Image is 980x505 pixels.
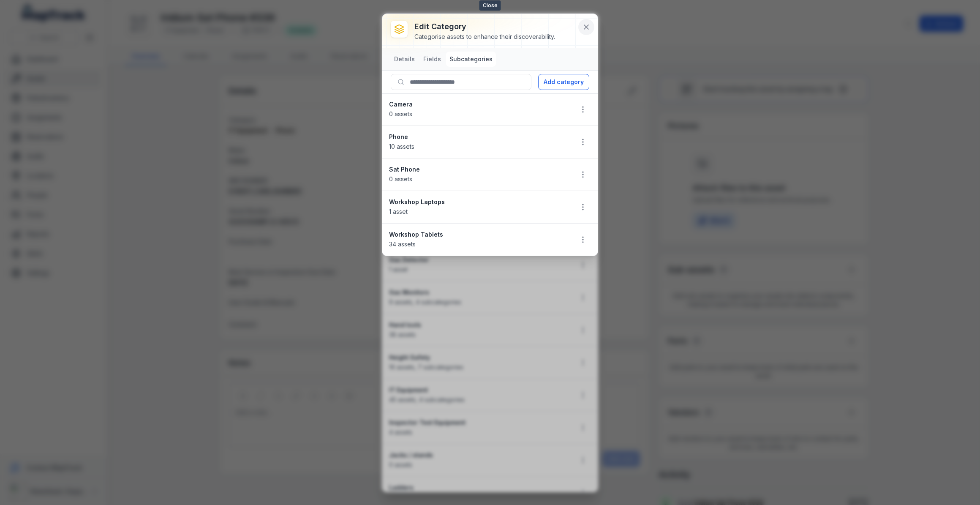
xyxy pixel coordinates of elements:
strong: Phone [389,133,566,141]
span: 10 assets [389,143,414,150]
strong: Sat Phone [389,165,566,174]
span: 34 assets [389,240,416,248]
span: Close [479,0,501,11]
span: 0 assets [389,175,412,183]
strong: Workshop Laptops [389,198,566,206]
div: Categorise assets to enhance their discoverability. [414,33,555,41]
button: Fields [420,52,444,67]
h3: Edit category [414,21,555,33]
strong: Camera [389,100,566,109]
button: Subcategories [446,52,496,67]
button: Details [391,52,418,67]
span: 1 asset [389,208,408,215]
button: Add category [538,74,589,90]
span: 0 assets [389,110,412,117]
strong: Workshop Tablets [389,230,566,239]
